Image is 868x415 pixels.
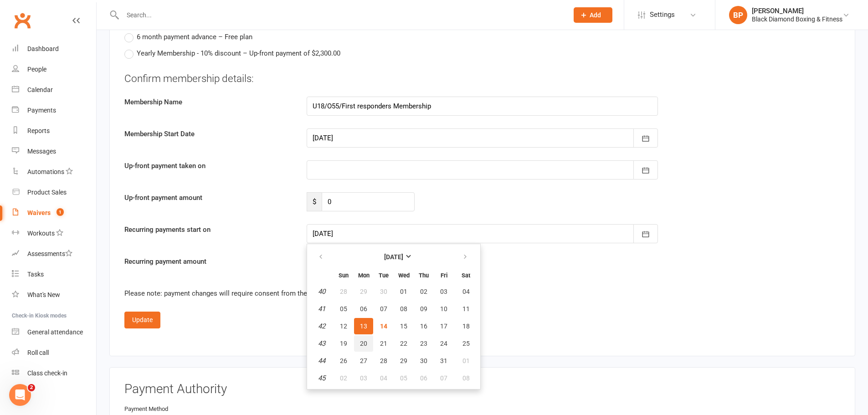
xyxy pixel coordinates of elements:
[12,100,96,121] a: Payments
[400,323,407,330] span: 15
[137,31,252,41] span: 6 month payment advance – Free plan
[27,349,49,356] div: Roll call
[440,288,447,295] span: 03
[118,256,300,267] label: Recurring payment amount
[440,340,447,347] span: 24
[400,305,407,313] span: 08
[419,272,429,279] small: Thursday
[394,318,413,334] button: 15
[12,141,96,162] a: Messages
[380,340,387,347] span: 21
[9,384,31,406] iframe: Intercom live chat
[340,305,347,313] span: 05
[454,353,478,369] button: 01
[400,374,407,382] span: 05
[318,322,325,330] em: 42
[380,288,387,295] span: 30
[27,250,72,257] div: Assessments
[752,15,842,23] div: Black Diamond Boxing & Fitness
[462,305,470,313] span: 11
[394,353,413,369] button: 29
[400,288,407,295] span: 01
[394,301,413,317] button: 08
[358,272,370,279] small: Monday
[318,305,325,313] em: 41
[414,301,433,317] button: 09
[118,128,300,139] label: Membership Start Date
[12,203,96,223] a: Waivers 1
[414,353,433,369] button: 30
[12,223,96,244] a: Workouts
[12,264,96,285] a: Tasks
[462,357,470,364] span: 01
[729,6,747,24] div: BP
[124,405,168,414] label: Payment Method
[414,283,433,300] button: 02
[454,335,478,352] button: 25
[440,305,447,313] span: 10
[340,357,347,364] span: 26
[434,301,453,317] button: 10
[414,370,433,386] button: 06
[334,318,353,334] button: 12
[334,283,353,300] button: 28
[12,182,96,203] a: Product Sales
[124,382,840,396] h3: Payment Authority
[27,107,56,114] div: Payments
[420,305,427,313] span: 09
[118,192,300,203] label: Up-front payment amount
[27,291,60,298] div: What's New
[120,9,562,21] input: Search...
[434,335,453,352] button: 24
[454,283,478,300] button: 04
[414,318,433,334] button: 16
[420,374,427,382] span: 06
[420,323,427,330] span: 16
[462,323,470,330] span: 18
[318,374,325,382] em: 45
[374,283,393,300] button: 30
[420,340,427,347] span: 23
[398,272,410,279] small: Wednesday
[440,323,447,330] span: 17
[434,370,453,386] button: 07
[360,374,367,382] span: 03
[354,318,373,334] button: 13
[27,271,44,278] div: Tasks
[354,353,373,369] button: 27
[27,86,53,93] div: Calendar
[12,343,96,363] a: Roll call
[462,272,470,279] small: Saturday
[28,384,35,391] span: 2
[334,335,353,352] button: 19
[339,272,349,279] small: Sunday
[27,127,50,134] div: Reports
[400,357,407,364] span: 29
[354,283,373,300] button: 29
[124,72,840,86] div: Confirm membership details:
[380,305,387,313] span: 07
[12,244,96,264] a: Assessments
[354,301,373,317] button: 06
[454,370,478,386] button: 08
[360,305,367,313] span: 06
[12,363,96,384] a: Class kiosk mode
[27,369,67,377] div: Class check-in
[318,357,325,365] em: 44
[400,340,407,347] span: 22
[394,370,413,386] button: 05
[360,323,367,330] span: 13
[12,59,96,80] a: People
[440,357,447,364] span: 31
[334,301,353,317] button: 05
[340,288,347,295] span: 28
[394,283,413,300] button: 01
[12,39,96,59] a: Dashboard
[374,318,393,334] button: 14
[27,328,83,336] div: General attendance
[27,148,56,155] div: Messages
[434,353,453,369] button: 31
[354,370,373,386] button: 03
[420,288,427,295] span: 02
[307,192,322,211] span: $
